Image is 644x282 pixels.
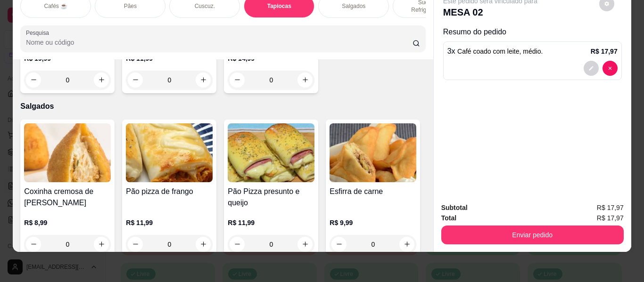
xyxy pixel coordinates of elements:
[441,226,624,244] button: Enviar pedido
[228,186,314,209] h4: Pão Pizza presunto e queijo
[44,2,67,10] p: Cafés ☕
[128,73,143,88] button: decrease-product-quantity
[26,73,41,88] button: decrease-product-quantity
[128,237,143,252] button: decrease-product-quantity
[443,6,537,19] p: MESA 02
[26,38,413,47] input: Pesquisa
[230,237,245,252] button: decrease-product-quantity
[330,218,416,227] p: R$ 9,99
[597,202,624,213] span: R$ 17,97
[443,26,622,38] p: Resumo do pedido
[94,237,109,252] button: increase-product-quantity
[342,2,365,10] p: Salgados
[591,47,618,56] p: R$ 17,97
[196,237,211,252] button: increase-product-quantity
[441,214,456,222] strong: Total
[24,123,111,182] img: product-image
[267,2,291,10] p: Tapiocas
[230,73,245,88] button: decrease-product-quantity
[26,29,52,37] label: Pesquisa
[584,61,599,76] button: decrease-product-quantity
[331,237,347,252] button: decrease-product-quantity
[399,237,414,252] button: increase-product-quantity
[126,186,213,197] h4: Pão pizza de frango
[228,123,314,182] img: product-image
[297,237,313,252] button: increase-product-quantity
[94,73,109,88] button: increase-product-quantity
[447,46,543,57] p: 3 x
[24,186,111,209] h4: Coxinha cremosa de [PERSON_NAME]
[195,2,215,10] p: Cuscuz.
[330,123,416,182] img: product-image
[126,218,213,227] p: R$ 11,99
[228,218,314,227] p: R$ 11,99
[24,218,111,227] p: R$ 8,99
[124,2,137,10] p: Pães
[126,123,213,182] img: product-image
[196,73,211,88] button: increase-product-quantity
[297,73,313,88] button: increase-product-quantity
[597,213,624,223] span: R$ 17,97
[603,61,618,76] button: decrease-product-quantity
[330,186,416,197] h4: Esfirra de carne
[26,237,41,252] button: decrease-product-quantity
[441,204,468,211] strong: Subtotal
[20,101,425,112] p: Salgados
[457,48,543,55] span: Café coado com leite, médio.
